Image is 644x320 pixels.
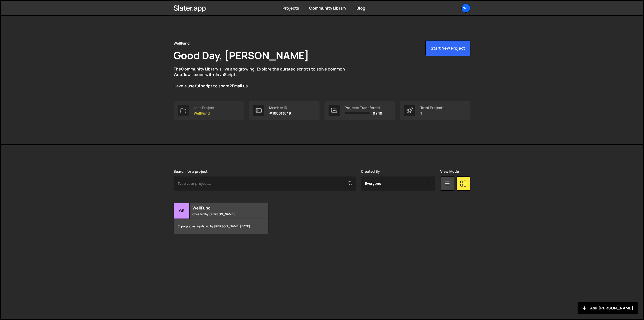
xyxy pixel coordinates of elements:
label: View Mode [440,169,459,173]
input: Type your project... [174,176,356,191]
button: Start New Project [425,40,470,56]
label: Search for a project [174,169,208,173]
span: 0 / 10 [373,111,382,115]
div: Projects Transferred [345,106,382,110]
button: Ask [PERSON_NAME] [578,302,638,314]
div: Last Project [194,106,215,110]
div: Total Projects [420,106,445,110]
div: We [174,203,190,219]
div: 51 pages, last updated by [PERSON_NAME] [DATE] [174,219,268,234]
a: We WellFund Created by [PERSON_NAME] 51 pages, last updated by [PERSON_NAME] [DATE] [174,203,268,234]
h1: Good Day, [PERSON_NAME] [174,48,309,62]
a: Last Project WellFund [174,101,244,120]
a: We [461,4,470,13]
p: #100313649 [269,111,291,115]
a: Email us [232,83,248,89]
a: Blog [356,5,365,11]
h2: WellFund [192,205,253,211]
div: Member ID [269,106,291,110]
div: WellFund [174,40,190,46]
a: Community Library [181,66,218,72]
small: Created by [PERSON_NAME] [192,212,253,216]
a: Projects [283,5,299,11]
p: The is live and growing. Explore the curated scripts to solve common Webflow issues with JavaScri... [174,66,355,89]
a: Community Library [309,5,346,11]
label: Created By [361,169,380,173]
p: 1 [420,111,445,115]
p: WellFund [194,111,215,115]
